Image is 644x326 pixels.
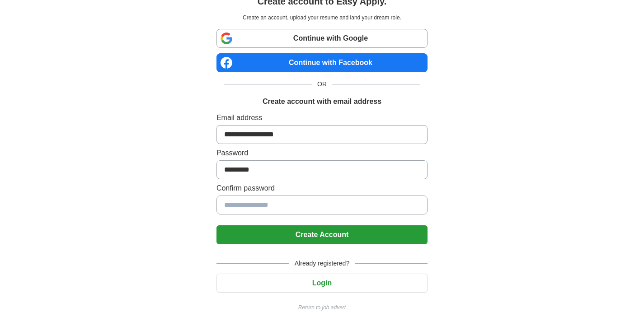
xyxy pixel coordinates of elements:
[289,259,355,268] span: Already registered?
[216,29,428,48] a: Continue with Google
[216,53,428,72] a: Continue with Facebook
[216,112,428,123] label: Email address
[216,225,428,244] button: Create Account
[218,14,426,22] p: Create an account, upload your resume and land your dream role.
[216,274,428,293] button: Login
[312,79,332,89] span: OR
[263,96,381,107] h1: Create account with email address
[216,148,428,158] label: Password
[216,303,428,312] a: Return to job advert
[216,279,428,287] a: Login
[216,183,428,194] label: Confirm password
